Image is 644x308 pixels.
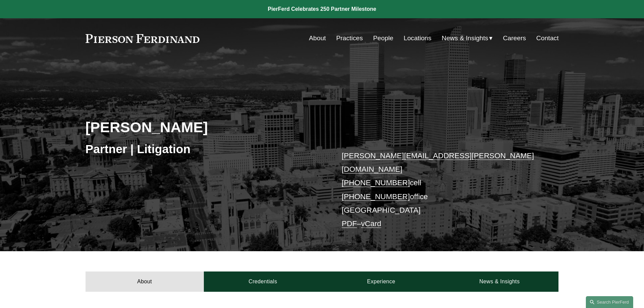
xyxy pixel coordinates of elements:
a: About [86,271,204,292]
a: [PERSON_NAME][EMAIL_ADDRESS][PERSON_NAME][DOMAIN_NAME] [342,151,534,173]
a: PDF [342,219,357,228]
span: News & Insights [442,32,488,44]
h2: [PERSON_NAME] [86,118,322,136]
a: Experience [322,271,440,292]
a: Credentials [204,271,322,292]
a: [PHONE_NUMBER] [342,192,410,201]
a: People [373,32,393,45]
a: Locations [404,32,431,45]
a: About [309,32,326,45]
a: [PHONE_NUMBER] [342,179,410,187]
a: Practices [336,32,363,45]
a: Contact [536,32,558,45]
a: News & Insights [440,271,558,292]
a: vCard [361,219,381,228]
h3: Partner | Litigation [86,142,322,157]
a: Careers [503,32,526,45]
a: Search this site [586,296,633,308]
p: cell office [GEOGRAPHIC_DATA] – [342,149,539,231]
a: folder dropdown [442,32,493,45]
